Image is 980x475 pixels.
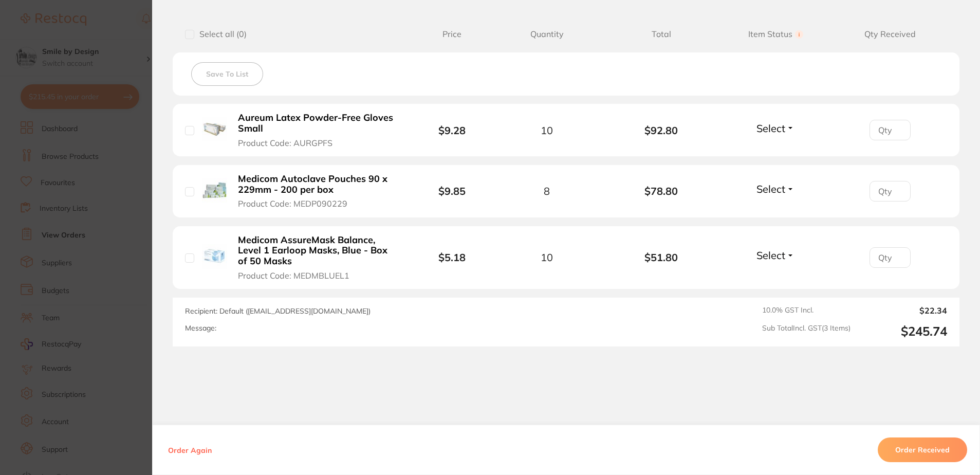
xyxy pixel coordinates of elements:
span: 10 [541,124,553,136]
b: Medicom AssureMask Balance, Level 1 Earloop Masks, Blue - Box of 50 Masks [238,235,395,267]
span: 10 [541,251,553,263]
button: Order Received [878,437,967,462]
span: Select [756,122,785,135]
span: 10.0 % GST Incl. [762,306,850,315]
span: Total [604,29,718,39]
span: Qty Received [833,29,947,39]
output: $22.34 [859,306,947,315]
b: $78.80 [604,185,718,197]
b: $9.85 [438,185,466,197]
span: Price [414,29,490,39]
span: Sub Total Incl. GST ( 3 Items) [762,324,850,339]
button: Select [753,182,798,195]
img: Medicom Autoclave Pouches 90 x 229mm - 200 per box [202,178,227,203]
span: Item Status [718,29,833,39]
span: Product Code: MEDMBLUEL1 [238,271,349,280]
span: Recipient: Default ( [EMAIL_ADDRESS][DOMAIN_NAME] ) [185,306,371,316]
b: Medicom Autoclave Pouches 90 x 229mm - 200 per box [238,174,395,195]
input: Qty [870,181,911,202]
b: Aureum Latex Powder-Free Gloves Small [238,113,395,134]
output: $245.74 [859,324,947,339]
img: Medicom AssureMask Balance, Level 1 Earloop Masks, Blue - Box of 50 Masks [202,244,227,269]
img: Aureum Latex Powder-Free Gloves Small [202,117,227,142]
span: Product Code: AURGPFS [238,138,332,148]
b: $5.18 [438,251,466,264]
button: Select [753,122,798,135]
b: $9.28 [438,124,466,137]
span: Select all ( 0 ) [194,29,247,39]
span: Quantity [490,29,604,39]
button: Medicom AssureMask Balance, Level 1 Earloop Masks, Blue - Box of 50 Masks Product Code: MEDMBLUEL1 [235,234,398,281]
button: Medicom Autoclave Pouches 90 x 229mm - 200 per box Product Code: MEDP090229 [235,173,398,209]
button: Select [753,249,798,262]
button: Order Again [165,445,215,454]
b: $92.80 [604,124,718,136]
button: Aureum Latex Powder-Free Gloves Small Product Code: AURGPFS [235,112,398,148]
span: 8 [544,185,550,197]
input: Qty [870,120,911,140]
span: Select [756,249,785,262]
button: Save To List [191,62,263,86]
input: Qty [870,247,911,268]
b: $51.80 [604,251,718,263]
label: Message: [185,324,216,333]
span: Product Code: MEDP090229 [238,199,347,208]
span: Select [756,182,785,195]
